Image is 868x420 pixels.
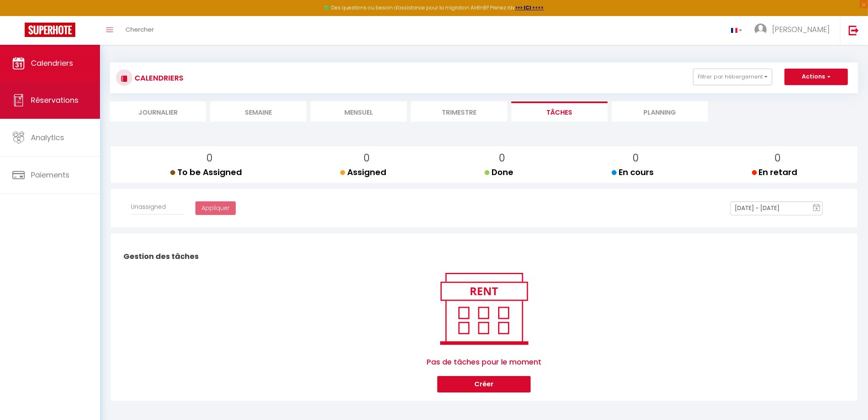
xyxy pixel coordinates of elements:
span: En retard [752,166,798,178]
text: 9 [816,207,818,210]
button: Filtrer par hébergement [693,69,772,85]
p: 0 [177,150,242,166]
a: >>> ICI <<<< [515,4,544,11]
button: Appliquer [195,201,236,215]
h2: Gestion des tâches [121,244,847,269]
li: Tâches [511,102,608,122]
li: Trimestre [411,102,507,122]
span: Paiements [31,170,70,180]
p: 0 [491,150,513,166]
span: Done [485,166,513,178]
p: 0 [618,150,654,166]
img: logout [849,25,859,35]
input: Select Date Range [730,201,823,215]
span: Calendriers [31,58,73,68]
li: Mensuel [311,102,407,122]
img: ... [754,23,767,36]
span: Chercher [125,25,154,34]
li: Planning [612,102,708,122]
span: Réservations [31,95,79,105]
a: ... [PERSON_NAME] [748,16,840,45]
p: 0 [759,150,798,166]
span: [PERSON_NAME] [772,24,830,35]
span: Pas de tâches pour le moment [427,348,541,376]
img: rent.png [432,269,536,348]
li: Journalier [110,102,206,122]
h3: CALENDRIERS [132,69,183,87]
button: Actions [784,69,848,85]
p: 0 [347,150,386,166]
img: Super Booking [25,23,75,37]
span: Assigned [340,166,386,178]
a: Chercher [119,16,160,45]
li: Semaine [210,102,306,122]
span: To be Assigned [170,166,242,178]
span: Analytics [31,132,64,143]
button: Créer [437,376,531,392]
span: En cours [612,166,654,178]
